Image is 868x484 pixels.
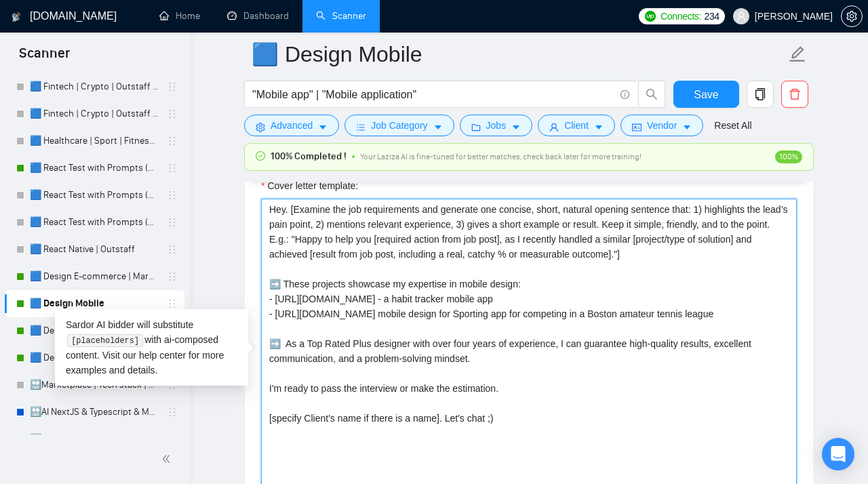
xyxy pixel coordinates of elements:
a: 🔛Marketplace | Tech stack | Outstaff [30,371,159,399]
span: holder [167,244,178,255]
span: caret-down [594,122,604,132]
span: edit [789,45,806,63]
button: userClientcaret-down [538,115,615,136]
a: 🟦 React Test with Prompts (High) [30,182,159,209]
a: 🟦 Design SaaS [30,344,159,371]
a: 🟦 React Test with Prompts (Mid Rates) [30,209,159,236]
a: 🟦 Fintech | Crypto | Outstaff (Mid Rates) [30,100,159,127]
span: Scanner [8,43,81,72]
span: holder [167,190,178,201]
span: copy [747,88,773,100]
span: caret-down [318,122,328,132]
a: 🟦 Healthcare | Sport | Fitness | Outstaff [30,127,159,155]
span: holder [167,434,178,445]
div: Open Intercom Messenger [822,438,854,470]
span: holder [167,108,178,119]
button: delete [781,81,808,108]
span: info-circle [620,90,629,99]
span: holder [167,136,178,146]
a: 🟦 React Test with Prompts (Max) [30,155,159,182]
a: 🟦 Design E-commerce | Marketplace [30,263,159,290]
a: 🔛AI NextJS & Typescript & MUI & Tailwind | Outstaff [30,399,159,426]
span: holder [167,217,178,228]
span: holder [167,271,178,282]
img: upwork-logo.png [645,11,656,22]
a: Reset All [714,118,751,133]
span: user [549,122,559,132]
span: Advanced [271,118,313,133]
span: bars [356,122,366,132]
span: holder [167,407,178,418]
a: 🟦 React Native | Outstaff [30,236,159,263]
input: Search Freelance Jobs... [252,86,614,103]
span: caret-down [433,122,443,132]
span: folder [471,122,481,132]
button: folderJobscaret-down [460,115,533,136]
span: 100% [775,150,802,163]
button: Save [673,81,739,108]
span: Job Category [371,118,427,133]
span: holder [167,163,178,174]
a: 🟦 Design Landing and corporate [30,317,159,344]
span: setting [842,11,862,22]
a: searchScanner [316,10,366,22]
a: 🟦 Design Mobile [30,290,159,317]
button: setting [841,5,863,27]
span: idcard [632,122,642,132]
button: settingAdvancedcaret-down [244,115,339,136]
a: dashboardDashboard [227,10,289,22]
span: Client [564,118,589,133]
button: copy [747,81,774,108]
div: Sardor AI bidder will substitute with ai-composed content. Visit our for more examples and details. [55,309,248,386]
button: barsJob Categorycaret-down [344,115,454,136]
span: caret-down [511,122,521,132]
span: 234 [704,9,719,24]
span: Vendor [647,118,677,133]
code: [placeholders] [67,334,142,348]
a: 🔛Saas | Tech stack | Outstaff [30,426,159,453]
a: homeHome [159,10,200,22]
span: caret-down [682,122,692,132]
span: holder [167,298,178,309]
button: idcardVendorcaret-down [620,115,703,136]
span: double-left [161,452,175,466]
label: Cover letter template: [261,178,358,193]
span: delete [782,88,808,100]
span: setting [256,122,265,132]
span: Connects: [660,9,701,24]
a: 🟦 Fintech | Crypto | Outstaff (Max - High Rates) [30,73,159,100]
button: search [638,81,665,108]
span: check-circle [256,151,265,161]
span: Save [694,86,718,103]
a: setting [841,11,863,22]
span: user [736,12,746,21]
a: help center [139,350,186,361]
span: Your Laziza AI is fine-tuned for better matches, check back later for more training! [360,152,642,161]
span: Jobs [486,118,507,133]
span: holder [167,81,178,92]
img: logo [12,6,21,28]
input: Scanner name... [252,37,786,71]
span: 100% Completed ! [271,149,347,164]
span: search [639,88,665,100]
